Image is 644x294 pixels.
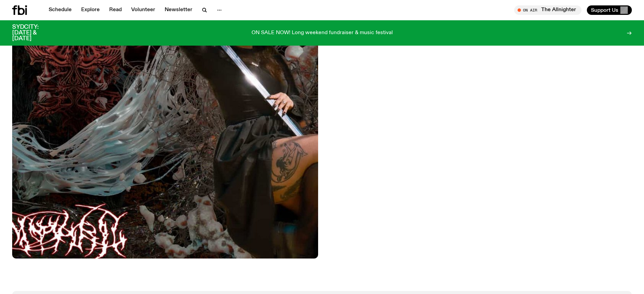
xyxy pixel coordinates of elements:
h3: SYDCITY: [DATE] & [DATE] [12,24,55,42]
p: ON SALE NOW! Long weekend fundraiser & music festival [252,30,393,36]
button: Support Us [587,5,632,15]
a: Read [105,5,126,15]
a: Volunteer [127,5,159,15]
a: Schedule [45,5,76,15]
button: On AirThe Allnighter [514,5,581,15]
a: Newsletter [161,5,196,15]
a: Explore [77,5,104,15]
span: Support Us [591,7,618,13]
